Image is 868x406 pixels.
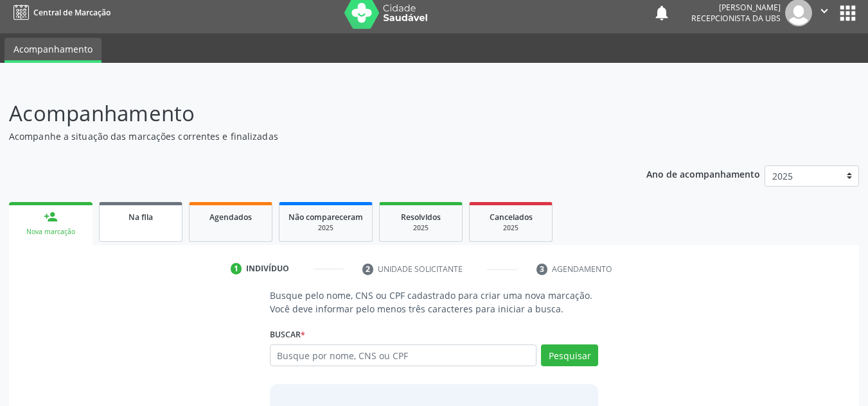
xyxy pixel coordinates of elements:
span: Cancelados [490,212,533,223]
div: 2025 [288,223,363,233]
a: Acompanhamento [4,38,102,63]
p: Acompanhe a situação das marcações correntes e finalizadas [9,130,604,143]
i:  [817,4,831,18]
div: Nova marcação [18,227,84,237]
span: Resolvidos [401,212,441,223]
div: 2025 [389,223,453,233]
p: Acompanhamento [9,97,604,130]
button: notifications [653,4,671,22]
button: apps [837,2,859,24]
p: Ano de acompanhamento [646,165,760,182]
div: [PERSON_NAME] [691,2,781,13]
div: person_add [44,210,58,224]
span: Recepcionista da UBS [691,13,781,24]
a: Central de Marcação [9,2,111,23]
button: Pesquisar [541,344,598,366]
div: 1 [231,263,242,275]
label: Buscar [270,325,305,344]
span: Não compareceram [288,212,363,223]
p: Busque pelo nome, CNS ou CPF cadastrado para criar uma nova marcação. Você deve informar pelo men... [270,289,599,316]
span: Agendados [209,212,252,223]
span: Central de Marcação [33,7,111,18]
span: Na fila [128,212,153,223]
div: 2025 [479,223,543,233]
div: Indivíduo [246,263,289,275]
input: Busque por nome, CNS ou CPF [270,344,537,366]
